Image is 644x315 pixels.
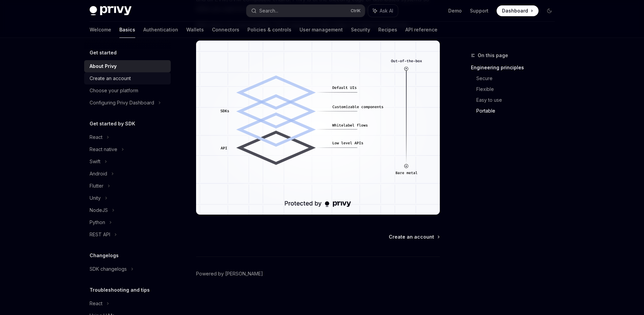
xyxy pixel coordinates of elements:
[476,105,560,116] a: Portable
[90,120,135,128] h5: Get started by SDK
[90,170,107,178] div: Android
[476,73,560,84] a: Secure
[84,84,171,97] a: Choose your platform
[90,74,131,82] div: Create an account
[90,99,154,107] div: Configuring Privy Dashboard
[368,5,398,17] button: Ask AI
[212,22,239,38] a: Connectors
[90,49,117,57] h5: Get started
[476,84,560,95] a: Flexible
[90,22,111,38] a: Welcome
[90,6,132,16] img: dark logo
[90,286,150,294] h5: Troubleshooting and tips
[90,299,102,308] div: React
[378,22,397,38] a: Recipes
[84,72,171,84] a: Create an account
[497,5,539,16] a: Dashboard
[90,231,110,239] div: REST API
[90,145,117,153] div: React native
[90,87,138,95] div: Choose your platform
[196,270,263,277] a: Powered by [PERSON_NAME]
[246,5,365,17] button: Search...CtrlK
[471,62,560,73] a: Engineering principles
[247,22,291,38] a: Policies & controls
[90,62,117,70] div: About Privy
[389,234,434,240] span: Create an account
[90,194,101,202] div: Unity
[119,22,135,38] a: Basics
[351,8,361,14] span: Ctrl K
[478,51,508,59] span: On this page
[470,7,488,14] a: Support
[90,133,102,141] div: React
[544,5,555,16] button: Toggle dark mode
[300,22,343,38] a: User management
[476,95,560,105] a: Easy to use
[351,22,370,38] a: Security
[90,206,108,214] div: NodeJS
[502,7,528,14] span: Dashboard
[405,22,437,38] a: API reference
[448,7,462,14] a: Demo
[389,234,439,240] a: Create an account
[90,265,127,273] div: SDK changelogs
[186,22,204,38] a: Wallets
[259,7,278,15] div: Search...
[84,60,171,72] a: About Privy
[90,157,100,166] div: Swift
[380,7,393,14] span: Ask AI
[90,182,103,190] div: Flutter
[90,218,105,226] div: Python
[143,22,178,38] a: Authentication
[90,251,119,260] h5: Changelogs
[196,41,440,215] img: images/Customization.png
